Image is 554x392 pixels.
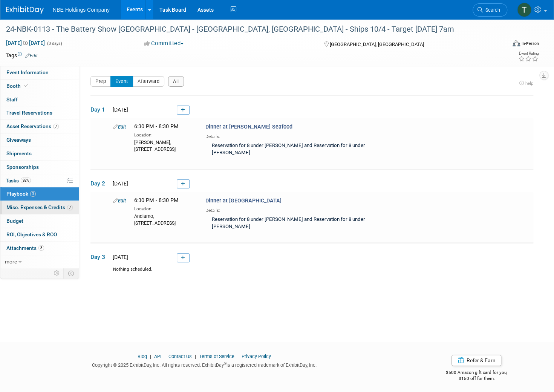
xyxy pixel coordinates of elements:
a: Giveaways [0,133,79,147]
div: $500 Amazon gift card for you, [414,364,539,382]
a: Misc. Expenses & Credits7 [0,201,79,214]
button: All [168,76,184,87]
span: | [193,354,198,359]
span: Shipments [6,150,32,156]
span: Day 1 [90,106,109,114]
span: | [148,354,153,359]
div: Event Rating [518,52,539,55]
span: [DATE] [110,181,128,187]
a: ROI, Objectives & ROO [0,228,79,241]
td: Toggle Event Tabs [64,268,79,278]
a: API [154,354,161,359]
div: Details: [205,205,408,214]
div: Reservation for 8 under [PERSON_NAME] and Reservation for 8 under [PERSON_NAME] [205,214,408,233]
span: Misc. Expenses & Credits [6,204,73,210]
a: Privacy Policy [242,354,271,359]
span: NBE Holdings Company [53,7,110,13]
a: Travel Reservations [0,106,79,119]
span: Event Information [6,69,49,75]
i: Booth reservation complete [24,84,28,88]
a: more [0,255,79,268]
div: Location: [134,131,194,138]
div: Nothing scheduled. [90,266,533,279]
button: Committed [142,40,187,47]
a: Edit [25,53,38,58]
span: [DATE] [110,254,128,260]
a: Booth [0,80,79,93]
span: Budget [6,218,23,224]
span: 6:30 PM - 8:30 PM [134,197,179,204]
span: Giveaways [6,137,31,143]
span: 6:30 PM - 8:30 PM [134,123,179,130]
div: Location: [134,205,194,212]
span: Attachments [6,245,44,251]
button: Prep [90,76,111,87]
div: Andiamo, [STREET_ADDRESS] [134,212,194,227]
span: 8 [38,245,44,251]
span: | [162,354,167,359]
span: to [22,40,29,46]
span: Booth [6,83,29,89]
span: [DATE] [110,107,128,113]
img: Tim Wiersma [517,3,531,17]
td: Personalize Event Tab Strip [51,268,64,278]
div: 24-NBK-0113 - The Battery Show [GEOGRAPHIC_DATA] - [GEOGRAPHIC_DATA], [GEOGRAPHIC_DATA] - Ships 1... [3,23,494,36]
span: Dinner at [GEOGRAPHIC_DATA] [205,198,282,204]
img: ExhibitDay [6,6,44,14]
span: [DATE] [DATE] [6,40,45,46]
span: Dinner at [PERSON_NAME] Seafood [205,124,292,130]
span: Tasks [6,178,31,184]
span: Day 2 [90,179,109,188]
div: In-Person [521,41,539,46]
a: Attachments8 [0,242,79,255]
span: (3 days) [46,41,62,46]
span: more [5,259,17,265]
img: Format-Inperson.png [513,40,520,46]
span: Travel Reservations [6,110,52,116]
span: help [525,81,533,86]
div: [PERSON_NAME], [STREET_ADDRESS] [134,138,194,153]
span: [GEOGRAPHIC_DATA], [GEOGRAPHIC_DATA] [330,41,424,47]
a: Edit [113,198,126,204]
span: Playbook [6,191,36,197]
a: Edit [113,124,126,130]
a: Asset Reservations7 [0,120,79,133]
sup: ® [224,361,226,366]
button: Afterward [133,76,165,87]
a: Shipments [0,147,79,160]
span: 3 [30,191,36,197]
button: Event [110,76,133,87]
span: ROI, Objectives & ROO [6,231,57,237]
td: Tags [6,52,38,59]
a: Playbook3 [0,187,79,201]
span: Sponsorships [6,164,39,170]
a: Tasks92% [0,174,79,187]
div: Details: [205,131,408,140]
span: Search [483,7,500,13]
a: Contact Us [168,354,192,359]
span: 92% [21,178,31,183]
div: Event Format [459,39,539,51]
a: Refer & Earn [451,355,501,366]
span: Staff [6,96,18,103]
a: Event Information [0,66,79,79]
div: Copyright © 2025 ExhibitDay, Inc. All rights reserved. ExhibitDay is a registered trademark of Ex... [6,360,403,369]
a: Terms of Service [199,354,234,359]
a: Search [473,3,507,17]
span: 7 [53,124,59,129]
a: Staff [0,93,79,106]
span: | [236,354,240,359]
div: Reservation for 8 under [PERSON_NAME] and Reservation for 8 under [PERSON_NAME] [205,140,408,159]
a: Blog [138,354,147,359]
a: Budget [0,214,79,228]
span: 7 [67,205,73,210]
div: $150 off for them. [414,375,539,382]
span: Asset Reservations [6,123,59,129]
a: Sponsorships [0,161,79,174]
span: Day 3 [90,253,109,261]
